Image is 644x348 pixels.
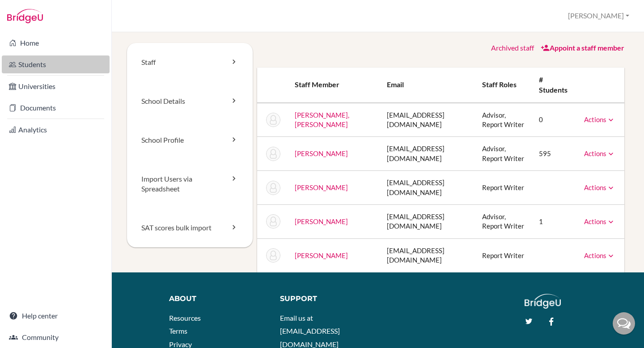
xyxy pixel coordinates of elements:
a: Actions [584,251,615,259]
a: Home [2,34,110,52]
a: Import Users via Spreadsheet [127,160,253,209]
a: [PERSON_NAME], [PERSON_NAME] [295,111,349,128]
td: [EMAIL_ADDRESS][DOMAIN_NAME] [380,238,475,272]
a: Terms [169,327,187,335]
th: # students [532,68,577,103]
td: [EMAIL_ADDRESS][DOMAIN_NAME] [380,103,475,137]
a: Universities [2,77,110,95]
a: Actions [584,115,615,123]
div: Support [280,294,371,304]
span: Help [21,6,39,14]
a: Analytics [2,121,110,139]
a: Community [2,328,110,346]
img: Isabel Sanint [266,214,280,229]
a: Actions [584,183,615,191]
img: Beatriz Trujillo [266,248,280,263]
a: [PERSON_NAME] [295,217,348,225]
img: Andrea Peisker [266,147,280,161]
a: Staff [127,43,253,82]
a: School Details [127,82,253,121]
a: Appoint a staff member [541,43,624,52]
td: Report Writer [475,171,532,205]
a: SAT scores bulk import [127,208,253,247]
img: Bridge-U [7,9,43,23]
td: 595 [532,137,577,171]
a: Resources [169,314,201,322]
td: Advisor, Report Writer [475,205,532,239]
td: 1 [532,205,577,239]
a: [PERSON_NAME] [295,149,348,157]
td: 0 [532,103,577,137]
a: Actions [584,149,615,157]
button: [PERSON_NAME] [564,8,633,24]
a: Actions [584,217,615,225]
a: [PERSON_NAME] [295,183,348,191]
td: [EMAIL_ADDRESS][DOMAIN_NAME] [380,205,475,239]
td: Advisor, Report Writer [475,103,532,137]
a: School Profile [127,121,253,160]
td: [EMAIL_ADDRESS][DOMAIN_NAME] [380,137,475,171]
div: About [169,294,267,304]
th: Staff roles [475,68,532,103]
td: Report Writer [475,238,532,272]
th: Email [380,68,475,103]
a: Help center [2,307,110,325]
a: Archived staff [491,43,534,52]
th: Staff member [288,68,380,103]
td: Advisor, Report Writer [475,137,532,171]
a: Students [2,55,110,73]
a: [PERSON_NAME] [295,251,348,259]
img: Fernando Posso [266,181,280,195]
td: [EMAIL_ADDRESS][DOMAIN_NAME] [380,171,475,205]
a: Documents [2,99,110,117]
img: Ana Maria Naranjo [266,113,280,127]
img: logo_white@2x-f4f0deed5e89b7ecb1c2cc34c3e3d731f90f0f143d5ea2071677605dd97b5244.png [525,294,561,309]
